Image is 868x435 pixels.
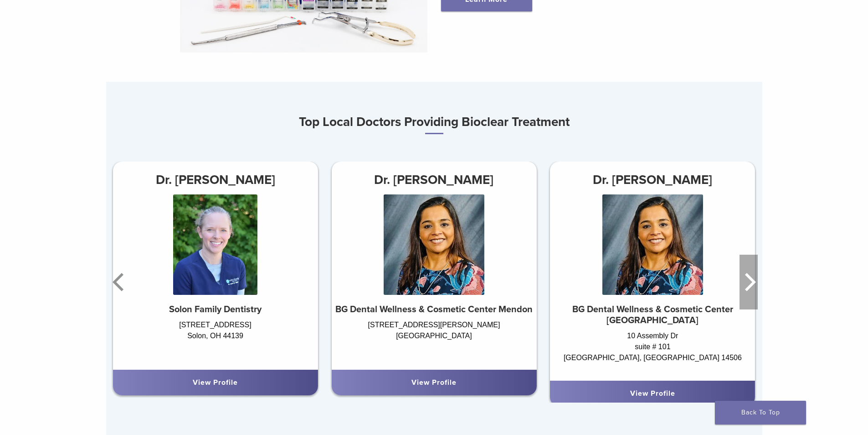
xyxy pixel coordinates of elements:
[550,169,755,191] h3: Dr. [PERSON_NAME]
[113,320,318,361] div: [STREET_ADDRESS] Solon, OH 44139
[113,169,318,191] h3: Dr. [PERSON_NAME]
[193,378,238,387] a: View Profile
[384,194,484,295] img: Dr. Bhumija Gupta
[715,401,806,425] a: Back To Top
[106,111,762,134] h3: Top Local Doctors Providing Bioclear Treatment
[550,330,755,372] div: 10 Assembly Dr suite # 101 [GEOGRAPHIC_DATA], [GEOGRAPHIC_DATA] 14506
[169,304,262,315] strong: Solon Family Dentistry
[331,169,536,191] h3: Dr. [PERSON_NAME]
[331,320,536,361] div: [STREET_ADDRESS][PERSON_NAME] [GEOGRAPHIC_DATA]
[173,194,257,295] img: Dr. Laura Walsh
[411,378,457,387] a: View Profile
[602,194,703,295] img: Dr. Bhumija Gupta
[111,255,129,309] button: Previous
[630,389,675,398] a: View Profile
[740,255,758,309] button: Next
[572,304,733,326] strong: BG Dental Wellness & Cosmetic Center [GEOGRAPHIC_DATA]
[335,304,533,315] strong: BG Dental Wellness & Cosmetic Center Mendon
